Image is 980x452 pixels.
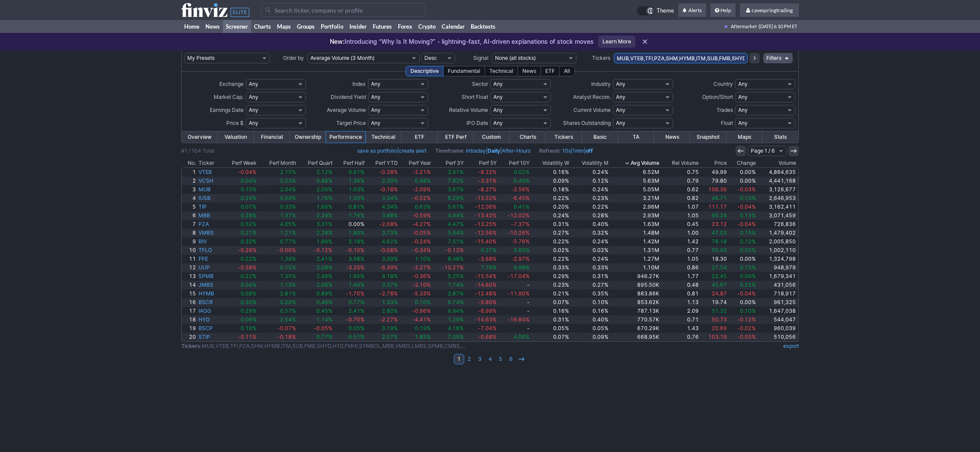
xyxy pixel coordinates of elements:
a: 2.96M [610,203,661,211]
a: save as portfolio [357,147,397,154]
span: Theme [657,6,674,16]
span: -13.25% [475,221,497,227]
a: 0.12% [570,177,610,185]
a: 1.63M [610,220,661,229]
a: 0.49% [498,177,531,185]
span: 47.03 [712,229,727,236]
div: All [559,66,575,76]
span: 0.04% [241,177,257,184]
span: 7.82% [448,177,464,184]
a: -0.04% [221,168,258,177]
a: -7.37% [498,220,531,229]
a: MBB [197,211,221,220]
a: 1.66% [297,203,334,211]
a: 0.04% [221,177,258,185]
span: 0.23% [280,177,296,184]
a: 7 [182,220,197,229]
a: 0.10% [221,185,258,194]
span: -2.09% [412,186,431,193]
a: -0.04% [728,220,757,229]
a: -12.56% [465,229,498,237]
a: 3.73% [366,229,399,237]
span: 0.52% [241,221,257,227]
span: 0.81% [348,203,365,210]
span: 3.67% [448,186,464,193]
a: 10s [562,147,571,154]
a: 0.13% [728,211,757,220]
span: 1.76% [316,195,332,201]
a: 3.88% [366,211,399,220]
a: -2.21% [399,168,432,177]
a: 1.50% [334,194,365,203]
a: 1.89% [297,237,334,246]
a: Ownership [290,131,326,143]
a: 0.27% [531,229,570,237]
a: 1.07 [661,203,700,211]
a: 0.24% [570,237,610,246]
a: 95.24 [700,211,728,220]
span: 0.28% [241,212,257,219]
a: -0.52% [399,194,432,203]
a: -12.02% [498,211,531,220]
a: 0.00% [334,220,365,229]
a: 0.48% [399,177,432,185]
a: 5.61% [432,203,465,211]
div: News [518,66,541,76]
a: 0.12% [728,237,757,246]
a: 6.29% [432,194,465,203]
a: Filters [763,53,793,63]
span: 3.73% [382,229,398,236]
a: 1.00 [661,229,700,237]
a: 0.31% [531,220,570,229]
a: 4,441,168 [757,177,798,185]
a: 9 [182,237,197,246]
a: -0.24% [399,237,432,246]
span: -6.45% [511,195,530,201]
span: 0.99% [280,195,296,201]
span: 1.50% [348,195,365,201]
span: 111.17 [708,203,727,210]
span: -8.27% [478,186,497,193]
a: Maps [274,20,294,33]
span: 23.12 [712,221,727,227]
a: 1min [573,147,584,154]
a: Groups [294,20,318,33]
a: 2.29% [297,211,334,220]
a: 0.18% [531,185,570,194]
div: Descriptive [406,66,443,76]
a: Learn More [598,36,635,48]
a: -8.27% [465,185,498,194]
a: 0.99% [258,194,297,203]
span: 4.94% [448,212,464,219]
span: -12.56% [475,229,497,236]
a: Valuation [218,131,254,143]
span: 46.71 [712,195,727,201]
a: Financial [254,131,290,143]
a: 2.18% [334,237,365,246]
a: 1,479,402 [757,229,798,237]
a: 5.05M [610,185,661,194]
a: -6.45% [498,194,531,203]
span: 0.13% [740,195,756,201]
a: News [202,20,223,33]
div: Technical [485,66,518,76]
span: -7.37% [511,221,530,227]
a: 2 [182,177,197,185]
a: 79.80 [700,177,728,185]
a: Intraday [466,147,486,154]
a: 2.28% [297,229,334,237]
span: -0.28% [379,169,398,175]
a: -12.06% [465,203,498,211]
a: 0.28% [221,211,258,220]
a: -8.22% [465,168,498,177]
a: 46.71 [700,194,728,203]
a: Technical [365,131,401,143]
span: 0.63% [415,203,431,210]
a: -13.25% [465,220,498,229]
a: 4 [182,194,197,203]
a: Theme [637,6,674,16]
a: Custom [474,131,510,143]
span: -3.31% [478,177,497,184]
a: 2.29% [366,177,399,185]
a: 0.23% [258,177,297,185]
